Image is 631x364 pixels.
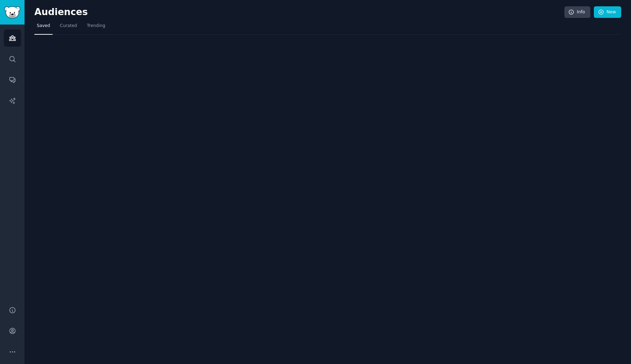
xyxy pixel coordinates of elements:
span: Curated [60,23,77,29]
a: Trending [84,20,108,35]
span: Trending [87,23,105,29]
a: Saved [34,20,53,35]
a: Curated [57,20,80,35]
a: New [594,6,621,18]
span: Saved [37,23,50,29]
a: Info [564,6,590,18]
img: GummySearch logo [4,6,20,19]
h2: Audiences [34,7,564,18]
